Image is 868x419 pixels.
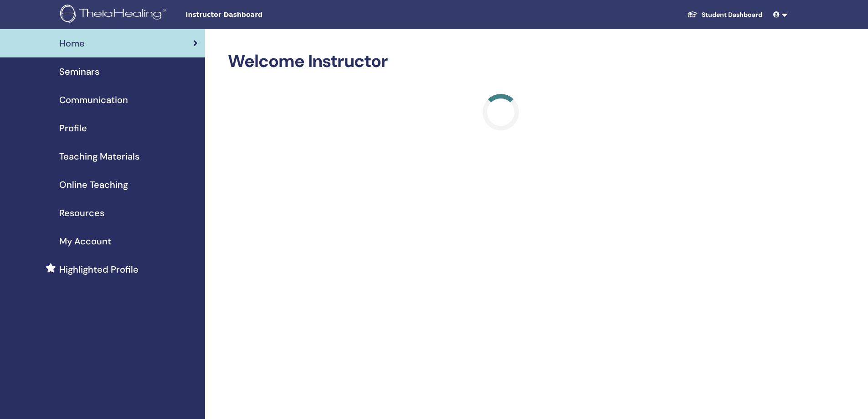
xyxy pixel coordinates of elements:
[59,93,128,107] span: Communication
[59,121,87,135] span: Profile
[680,6,770,23] a: Student Dashboard
[60,5,169,25] img: logo.png
[59,206,104,220] span: Resources
[59,263,139,276] span: Highlighted Profile
[59,234,111,248] span: My Account
[59,178,128,191] span: Online Teaching
[59,150,139,163] span: Teaching Materials
[59,36,85,50] span: Home
[185,10,322,20] span: Instructor Dashboard
[59,65,99,78] span: Seminars
[228,51,774,72] h2: Welcome Instructor
[687,10,698,18] img: graduation-cap-white.svg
